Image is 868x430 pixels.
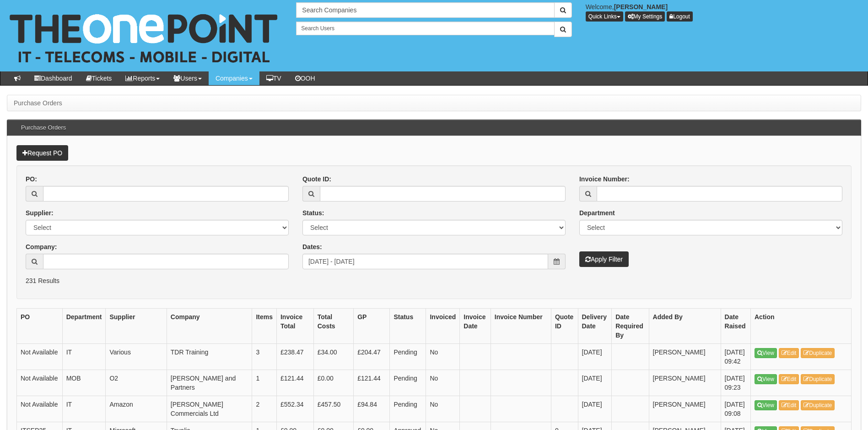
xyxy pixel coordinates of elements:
td: Pending [390,396,426,422]
a: View [755,374,777,384]
td: [PERSON_NAME] [649,344,721,370]
a: Dashboard [27,71,79,85]
th: Company [167,309,252,344]
th: Department [62,309,106,344]
th: Status [390,309,426,344]
td: Amazon [106,396,167,422]
td: £552.34 [276,396,313,422]
a: Duplicate [801,374,835,384]
th: Date Raised [721,309,750,344]
label: Supplier: [26,208,54,218]
td: O2 [106,370,167,396]
label: Invoice Number: [579,174,630,184]
td: 2 [252,396,277,422]
td: Not Available [17,370,63,396]
a: Users [167,71,209,85]
td: [DATE] [578,344,612,370]
h3: Purchase Orders [16,120,70,136]
td: No [426,370,460,396]
a: My Settings [625,11,665,22]
td: Not Available [17,396,63,422]
a: Edit [779,348,799,358]
td: [DATE] 09:08 [721,396,750,422]
td: [PERSON_NAME] Commercials Ltd [167,396,252,422]
label: Company: [26,242,57,251]
td: [PERSON_NAME] and Partners [167,370,252,396]
td: TDR Training [167,344,252,370]
button: Apply Filter [579,251,629,267]
td: Pending [390,344,426,370]
td: No [426,396,460,422]
th: PO [17,309,63,344]
a: View [755,400,777,410]
td: £34.00 [313,344,353,370]
li: Purchase Orders [14,98,62,108]
td: Various [106,344,167,370]
th: Invoice Date [460,309,491,344]
th: Supplier [106,309,167,344]
a: Edit [779,374,799,384]
th: Quote ID [551,309,578,344]
a: Reports [119,71,167,85]
div: Welcome, [579,2,868,22]
td: [PERSON_NAME] [649,396,721,422]
th: GP [354,309,390,344]
b: [PERSON_NAME] [614,3,668,11]
input: Search Users [296,22,554,35]
th: Invoiced [426,309,460,344]
td: MOB [62,370,106,396]
th: Delivery Date [578,309,612,344]
th: Action [751,309,852,344]
td: [DATE] 09:23 [721,370,750,396]
a: Tickets [79,71,119,85]
a: View [755,348,777,358]
td: £121.44 [354,370,390,396]
td: £204.47 [354,344,390,370]
input: Search Companies [296,2,554,18]
td: Not Available [17,344,63,370]
label: PO: [26,174,37,184]
td: Pending [390,370,426,396]
td: £457.50 [313,396,353,422]
th: Invoice Number [491,309,551,344]
a: OOH [288,71,322,85]
label: Department [579,208,615,218]
a: TV [259,71,288,85]
th: Total Costs [313,309,353,344]
th: Date Required By [612,309,649,344]
td: 3 [252,344,277,370]
button: Quick Links [586,11,623,22]
p: 231 Results [26,276,842,285]
td: £0.00 [313,370,353,396]
td: [DATE] [578,396,612,422]
a: Edit [779,400,799,410]
td: [DATE] [578,370,612,396]
td: [DATE] 09:42 [721,344,750,370]
th: Added By [649,309,721,344]
td: IT [62,396,106,422]
a: Duplicate [801,400,835,410]
th: Invoice Total [276,309,313,344]
a: Companies [209,71,259,85]
td: IT [62,344,106,370]
th: Items [252,309,277,344]
label: Dates: [302,242,322,251]
a: Request PO [16,145,68,161]
td: [PERSON_NAME] [649,370,721,396]
td: £238.47 [276,344,313,370]
td: £121.44 [276,370,313,396]
label: Status: [302,208,324,218]
label: Quote ID: [302,174,331,184]
a: Duplicate [801,348,835,358]
a: Logout [667,11,693,22]
td: No [426,344,460,370]
td: £94.84 [354,396,390,422]
td: 1 [252,370,277,396]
